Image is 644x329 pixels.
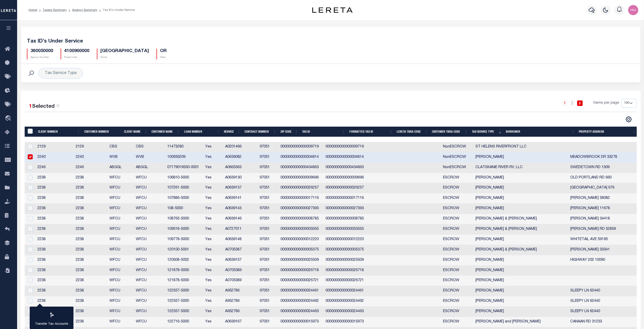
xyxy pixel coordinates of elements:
td: WFCU [134,286,165,296]
h5: Tax ID’s Under Service [27,39,634,45]
td: WVB [134,152,165,163]
td: ESCROW [441,183,473,193]
div: Selected [29,103,60,111]
td: 0000000000000026257 [324,183,369,193]
td: SLEEPY LN 62440 [568,286,638,296]
td: ESCROW [441,214,473,224]
h5: 4100900000 [64,49,89,54]
td: 0000000000000026718 [278,266,324,276]
th: Tax Service Type: activate to sort column ascending [470,127,504,137]
h5: 360050000 [30,49,53,54]
td: 2238 [74,235,108,245]
td: ESCROW [441,245,473,255]
td: ST HELENS RIVERFRONT LLC [473,142,568,152]
td: 2238 [35,235,74,245]
td: 0000000000000434863 [278,163,324,173]
td: WFCU [134,204,165,214]
td: [PERSON_NAME] and [PERSON_NAME] [473,317,568,327]
td: [PERSON_NAME] [473,296,568,307]
td: CBS [107,142,134,152]
td: A0639141 [223,193,258,204]
td: Yes [203,224,223,235]
td: [PERSON_NAME] [473,204,568,214]
td: 2240 [35,152,74,163]
td: 120508-5002 [165,255,203,266]
th: Formatted Tax ID: activate to sort column ascending [347,127,395,137]
td: 121878-5000 [165,266,203,276]
td: A0639130 [223,173,258,183]
td: 2238 [35,266,74,276]
td: Yes [203,317,223,327]
th: &nbsp; [25,127,36,137]
td: [PERSON_NAME] 11678 [568,204,638,214]
td: 0000000000000027393 [324,204,369,214]
td: 2246 [74,163,108,173]
td: 97051 [258,296,278,307]
td: A0663363 [223,163,258,173]
td: 0000000000000026721 [324,276,369,286]
td: ESCROW [441,286,473,296]
td: NonESCROW [441,152,473,163]
td: 109518-5000 [165,224,203,235]
td: 2238 [35,245,74,255]
div: Tax Service Type [38,68,83,79]
td: 0000000000000024462 [324,296,369,307]
td: Yes [203,296,223,307]
td: 108765-5000 [165,214,203,224]
td: NonESCROW [441,142,473,152]
td: 2238 [35,173,74,183]
td: 97051 [258,224,278,235]
td: A0201466 [223,142,258,152]
a: Agency Summary [72,9,97,12]
td: 0000000000000004814 [324,152,369,163]
a: Taxers Summary [43,9,67,12]
td: Yes [203,286,223,296]
td: 2238 [35,296,74,307]
td: 0000000000000009696 [278,173,324,183]
td: 107261-5000 [165,183,203,193]
p: Transfer Tax Accounts [35,322,68,327]
td: 2238 [74,307,108,317]
i: travel_explore [5,115,13,122]
td: Yes [203,204,223,214]
td: 97051 [258,317,278,327]
td: 107886-5000 [165,193,203,204]
td: 0000000000000009719 [324,142,369,152]
td: 2238 [74,193,108,204]
td: WFCU [107,255,134,266]
td: [PERSON_NAME] [473,235,568,245]
td: ESCROW [441,193,473,204]
th: Service: activate to sort column ascending [222,127,243,137]
td: 97051 [258,255,278,266]
td: 2238 [74,214,108,224]
td: ESCROW [441,204,473,214]
td: WFCU [134,245,165,255]
td: WHITETAIL AVE 59195 [568,235,638,245]
a: 1 [562,100,568,106]
td: Yes [203,245,223,255]
td: Yes [203,307,223,317]
td: A952786 [223,307,258,317]
td: [PERSON_NAME] [473,266,568,276]
td: [PERSON_NAME] & [PERSON_NAME] [473,224,568,235]
td: Yes [203,255,223,266]
td: 0000000000000026721 [278,276,324,286]
td: 0000000000000434863 [324,163,369,173]
td: [PERSON_NAME] [473,307,568,317]
td: 0000000000000003555 [324,224,369,235]
td: WFCU [134,193,165,204]
td: 2238 [35,224,74,235]
h5: [GEOGRAPHIC_DATA] [100,49,149,54]
td: 97051 [258,307,278,317]
td: 0000000000000003555 [278,224,324,235]
td: ESCROW [441,276,473,286]
th: Client Name: activate to sort column ascending [122,127,149,137]
td: ESCROW [441,224,473,235]
td: WFCU [134,307,165,317]
td: 100935209 [165,152,203,163]
td: 2238 [74,173,108,183]
td: 2238 [74,224,108,235]
td: 2238 [74,317,108,327]
td: A0639137 [223,183,258,193]
td: 2238 [35,193,74,204]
